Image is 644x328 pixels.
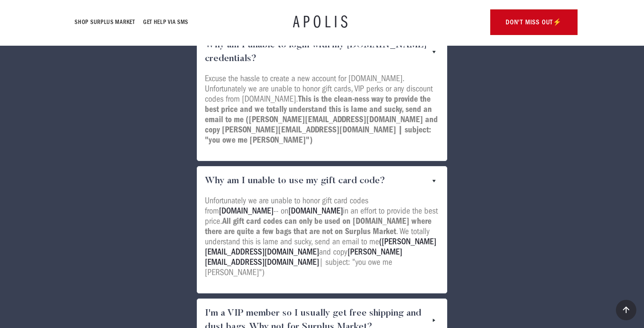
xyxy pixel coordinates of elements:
a: GET HELP VIA SMS [144,17,189,27]
strong: This is the clean-ness way to provide the best price and we totally understand this is lame and s... [205,94,438,145]
a: [PERSON_NAME][EMAIL_ADDRESS][DOMAIN_NAME] [205,247,402,267]
strong: All gift card codes can only be used on [DOMAIN_NAME] where there are quite a few bags that are n... [205,216,431,236]
h4: Why am I unable to use my gift card code? [205,174,385,188]
a: [DOMAIN_NAME] [219,206,273,216]
h4: Why am I unable to login with my [DOMAIN_NAME] credentials? [205,38,429,66]
a: APOLIS [293,14,351,31]
a: Shop SURPLUS MARKET [75,17,135,27]
a: [DOMAIN_NAME] [288,206,343,216]
p: Excuse the hassle to create a new account for [DOMAIN_NAME]. Unfortunately we are unable to honor... [205,73,439,145]
a: Don't Miss OUT⚡️ [490,9,578,35]
a: ([PERSON_NAME][EMAIL_ADDRESS][DOMAIN_NAME] [205,237,436,257]
p: Unfortunately we are unable to honor gift card codes from -- on in an effort to provide the best ... [205,196,439,278]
